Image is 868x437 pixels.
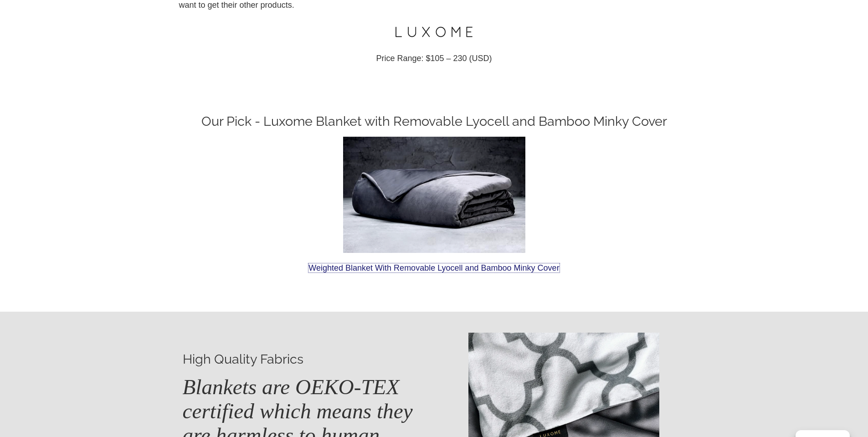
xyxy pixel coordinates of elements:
[343,137,525,253] img: luxome-weightedblanketlab
[183,353,434,366] h2: High Quality Fabrics
[308,263,559,272] a: Weighted Blanket With Removable Lyocell and Bamboo Minky Cover
[394,21,474,43] img: luxome-bw
[179,52,689,65] p: Price Range: $105 – 230 (USD)
[179,115,689,128] h2: Our Pick - Luxome Blanket with Removable Lyocell and Bamboo Minky Cover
